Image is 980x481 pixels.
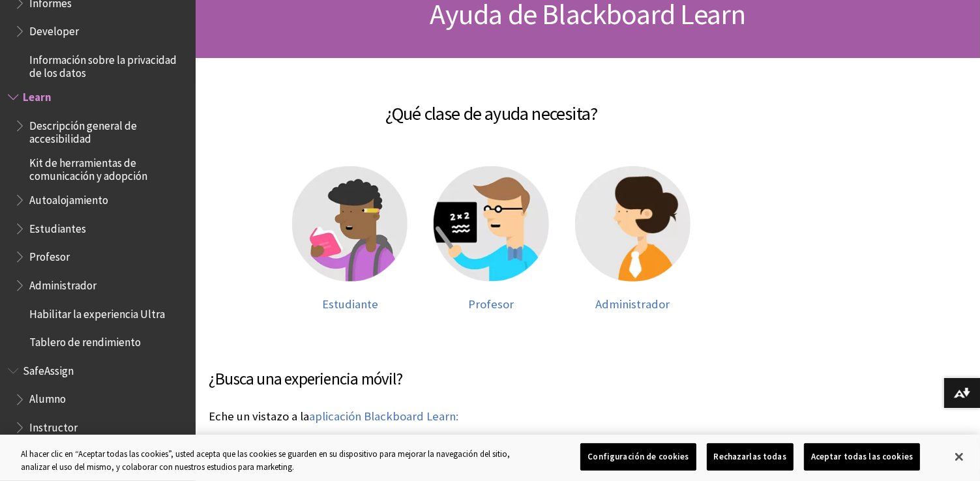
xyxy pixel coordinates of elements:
[575,166,690,282] img: Ayuda para el administrador
[29,152,186,182] span: Kit de herramientas de comunicación y adopción
[580,443,696,471] button: Configuración de cookies
[707,443,794,471] button: Rechazarlas todas
[209,408,774,425] p: Eche un vistazo a la
[322,297,378,312] span: Estudiante
[21,448,539,473] div: Al hacer clic en “Aceptar todas las cookies”, usted acepta que las cookies se guarden en su dispo...
[292,166,408,282] img: Ayuda para el estudiante
[575,166,690,312] a: Ayuda para el administrador Administrador
[29,274,97,292] span: Administrador
[23,360,74,377] span: SafeAssign
[8,360,188,467] nav: Book outline for Blackboard SafeAssign
[804,443,920,471] button: Aceptar todas las cookies
[209,367,774,392] h3: ¿Busca una experiencia móvil?
[29,115,186,145] span: Descripción general de accesibilidad
[595,297,670,312] span: Administrador
[29,218,86,235] span: Estudiantes
[434,166,549,282] img: Ayuda para el profesor
[292,166,408,312] a: Ayuda para el estudiante Estudiante
[29,331,141,349] span: Tablero de rendimiento
[29,416,78,434] span: Instructor
[469,297,514,312] span: Profesor
[29,189,108,207] span: Autoalojamiento
[29,303,165,321] span: Habilitar la experiencia Ultra
[29,246,70,263] span: Profesor
[23,86,52,104] span: Learn
[434,166,549,312] a: Ayuda para el profesor Profesor
[29,20,79,38] span: Developer
[8,86,188,353] nav: Book outline for Blackboard Learn Help
[29,49,186,80] span: Información sobre la privacidad de los datos
[29,388,66,406] span: Alumno
[945,443,973,471] button: Cerrar
[209,84,774,127] h2: ¿Qué clase de ayuda necesita?
[309,409,458,424] a: aplicación Blackboard Learn:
